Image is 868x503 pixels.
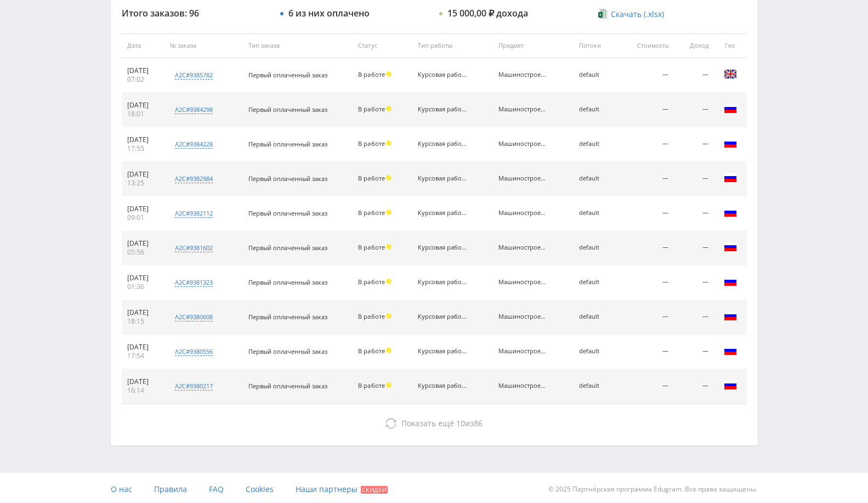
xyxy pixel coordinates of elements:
td: — [617,196,674,231]
div: a2c#9384228 [175,140,213,149]
span: Холд [386,210,392,215]
div: Машиностроение [498,210,548,217]
td: — [674,265,713,300]
div: Машиностроение [498,140,548,148]
span: Первый оплаченный заказ [248,71,327,79]
span: Первый оплаченный заказ [248,105,327,114]
span: Холд [386,106,392,111]
td: — [617,127,674,162]
span: из [401,418,483,428]
div: Курсовая работа [418,279,467,286]
div: a2c#9382112 [175,209,213,218]
div: Курсовая работа [418,348,467,355]
div: [DATE] [127,170,160,179]
span: Скачать (.xlsx) [611,10,664,19]
span: В работе [358,208,384,217]
th: Статус [353,33,412,58]
th: Предмет [493,33,574,58]
td: — [617,300,674,335]
div: Машиностроение [498,71,548,78]
div: default [579,348,612,355]
div: a2c#9381323 [175,278,213,287]
span: Первый оплаченный заказ [248,278,327,286]
div: [DATE] [127,274,160,282]
div: 01:36 [127,282,160,291]
span: Холд [386,279,392,284]
td: — [617,231,674,265]
th: Дата [122,33,165,58]
div: Курсовая работа [418,175,467,182]
td: — [617,58,674,93]
td: — [674,162,713,196]
div: default [579,279,612,286]
span: Показать ещё [401,418,454,428]
td: — [617,369,674,404]
span: В работе [358,174,384,182]
td: — [674,369,713,404]
img: rus.png [724,240,737,253]
div: [DATE] [127,135,160,144]
div: default [579,210,612,217]
div: a2c#9385782 [175,71,213,80]
span: Первый оплаченный заказ [248,244,327,252]
span: В работе [358,312,384,320]
th: Гео [714,33,747,58]
span: Холд [386,175,392,180]
span: Холд [386,348,392,353]
div: Курсовая работа [418,71,467,78]
th: Потоки [574,33,617,58]
span: О нас [111,484,132,494]
div: [DATE] [127,343,160,352]
div: default [579,140,612,148]
div: 17:55 [127,144,160,153]
div: Машиностроение [498,382,548,389]
div: [DATE] [127,239,160,248]
td: — [617,162,674,196]
td: — [674,196,713,231]
img: rus.png [724,206,737,219]
th: Доход [674,33,713,58]
td: — [617,93,674,127]
div: 6 из них оплачено [288,8,370,18]
img: rus.png [724,137,737,150]
div: Курсовая работа [418,106,467,113]
div: a2c#9380556 [175,347,213,356]
span: Холд [386,244,392,250]
div: default [579,106,612,113]
img: rus.png [724,309,737,323]
span: Скидки [361,486,388,494]
span: Первый оплаченный заказ [248,140,327,148]
div: [DATE] [127,377,160,386]
span: Холд [386,71,392,77]
img: xlsx [598,8,608,19]
span: 10 [456,418,465,428]
span: В работе [358,139,384,148]
span: Правила [154,484,187,494]
a: Скачать (.xlsx) [598,9,664,20]
span: Cookies [246,484,274,494]
td: — [617,335,674,369]
div: [DATE] [127,308,160,317]
span: Наши партнеры [296,484,358,494]
img: rus.png [724,102,737,115]
div: default [579,244,612,251]
td: — [674,231,713,265]
div: 09:01 [127,213,160,222]
span: Холд [386,382,392,388]
div: [DATE] [127,205,160,213]
div: Курсовая работа [418,244,467,251]
div: Курсовая работа [418,140,467,148]
div: a2c#9382984 [175,174,213,183]
div: default [579,313,612,320]
div: 07:02 [127,75,160,84]
div: default [579,71,612,78]
div: Курсовая работа [418,313,467,320]
td: — [674,335,713,369]
div: 05:56 [127,248,160,257]
div: Курсовая работа [418,210,467,217]
td: — [674,58,713,93]
div: a2c#9380608 [175,313,213,321]
th: Стоимость [617,33,674,58]
span: FAQ [209,484,224,494]
button: Показать ещё 10из86 [122,412,747,434]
